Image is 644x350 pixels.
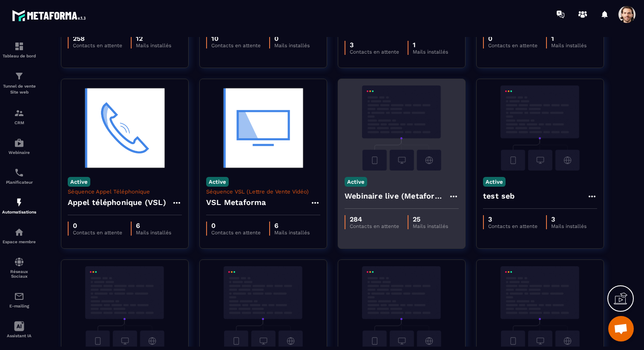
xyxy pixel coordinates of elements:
[350,215,399,223] p: 284
[73,43,122,48] p: Contacts en attente
[2,180,36,185] p: Planificateur
[2,131,36,161] a: automationsautomationsWebinaire
[2,83,36,95] p: Tunnel de vente Site web
[2,285,36,315] a: emailemailE-mailing
[206,177,229,187] p: Active
[68,188,182,195] p: Séquence Appel Téléphonique
[14,257,24,267] img: social-network
[206,85,320,171] img: automation-background
[274,34,310,43] p: 0
[206,196,266,208] h4: VSL Metaforma
[2,333,36,338] p: Assistant IA
[551,223,586,229] p: Mails installés
[2,221,36,250] a: automationsautomationsEspace membre
[2,120,36,125] p: CRM
[14,227,24,237] img: automations
[206,188,320,195] p: Séquence VSL (Lettre de Vente Vidéo)
[274,43,310,48] p: Mails installés
[350,49,399,55] p: Contacts en attente
[14,71,24,81] img: formation
[2,102,36,131] a: formationformationCRM
[14,138,24,148] img: automations
[274,222,310,230] p: 6
[211,43,261,48] p: Contacts en attente
[350,41,399,49] p: 3
[2,161,36,191] a: schedulerschedulerPlanificateur
[12,8,89,23] img: logo
[14,41,24,51] img: formation
[488,34,538,43] p: 0
[14,108,24,118] img: formation
[2,269,36,279] p: Réseaux Sociaux
[413,49,448,55] p: Mails installés
[2,210,36,214] p: Automatisations
[73,34,122,43] p: 258
[483,85,597,171] img: automation-background
[608,316,634,341] div: Ouvrir le chat
[551,43,586,48] p: Mails installés
[2,250,36,285] a: social-networksocial-networkRéseaux Sociaux
[483,190,515,202] h4: test seb
[345,190,448,202] h4: Webinaire live (Metaforma)
[488,43,538,48] p: Contacts en attente
[68,196,166,208] h4: Appel téléphonique (VSL)
[345,177,367,187] p: Active
[211,230,261,236] p: Contacts en attente
[413,215,448,223] p: 25
[2,315,36,344] a: Assistant IA
[14,197,24,208] img: automations
[2,239,36,244] p: Espace membre
[274,230,310,236] p: Mails installés
[211,222,261,230] p: 0
[413,223,448,229] p: Mails installés
[211,34,261,43] p: 10
[136,230,171,236] p: Mails installés
[345,85,459,171] img: automation-background
[2,191,36,221] a: automationsautomationsAutomatisations
[136,34,171,43] p: 12
[14,291,24,302] img: email
[2,35,36,65] a: formationformationTableau de bord
[551,34,586,43] p: 1
[14,168,24,178] img: scheduler
[2,54,36,58] p: Tableau de bord
[73,230,122,236] p: Contacts en attente
[2,65,36,102] a: formationformationTunnel de vente Site web
[136,222,171,230] p: 6
[73,222,122,230] p: 0
[350,223,399,229] p: Contacts en attente
[68,85,182,171] img: automation-background
[488,215,538,223] p: 3
[483,177,506,187] p: Active
[68,177,90,187] p: Active
[488,223,538,229] p: Contacts en attente
[136,43,171,48] p: Mails installés
[413,41,448,49] p: 1
[2,304,36,308] p: E-mailing
[551,215,586,223] p: 3
[2,150,36,155] p: Webinaire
